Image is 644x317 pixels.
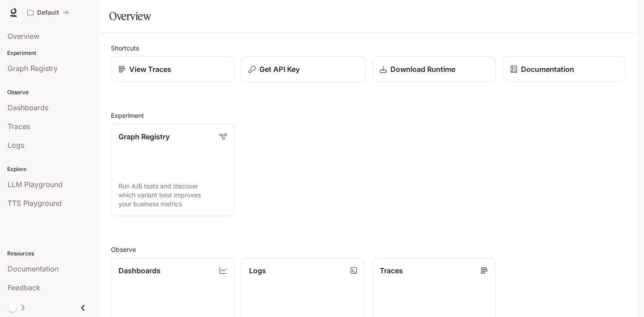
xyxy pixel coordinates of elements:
p: Documentation [521,64,574,75]
p: Dashboards [119,265,161,276]
a: View Traces [111,56,234,82]
button: Get API Key [241,56,366,83]
button: All workspaces [23,4,73,21]
p: Traces [380,265,403,276]
p: Get API Key [259,64,300,75]
p: Logs [249,265,266,276]
a: Download Runtime [372,56,496,82]
h2: Shortcuts [111,43,626,53]
h2: Experiment [111,111,626,120]
p: View Traces [129,64,171,75]
h2: Observe [111,245,626,254]
p: Download Runtime [390,64,455,75]
a: Documentation [503,56,626,82]
a: Graph RegistryRun A/B tests and discover which variant best improves your business metrics [111,124,234,216]
h1: Overview [109,7,151,25]
p: Default [37,9,59,17]
p: Graph Registry [119,131,169,142]
p: Run A/B tests and discover which variant best improves your business metrics [119,182,227,209]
